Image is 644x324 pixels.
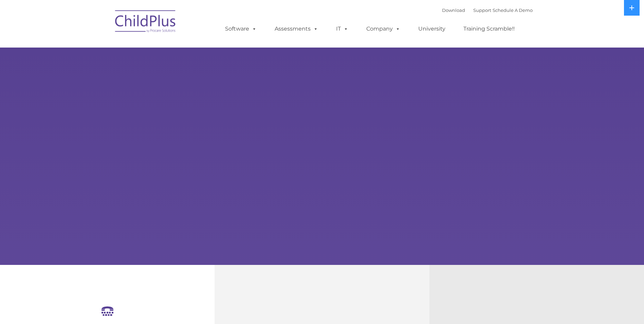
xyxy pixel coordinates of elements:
[442,7,465,13] a: Download
[442,7,533,13] font: |
[457,22,521,36] a: Training Scramble!!
[411,22,452,36] a: University
[268,22,325,36] a: Assessments
[360,22,407,36] a: Company
[493,7,533,13] a: Schedule A Demo
[112,5,180,39] img: ChildPlus by Procare Solutions
[473,7,491,13] a: Support
[329,22,355,36] a: IT
[218,22,263,36] a: Software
